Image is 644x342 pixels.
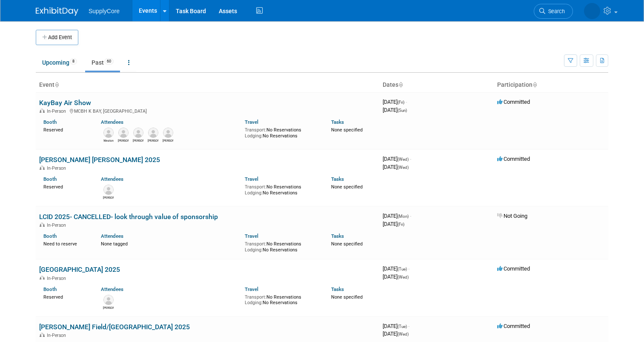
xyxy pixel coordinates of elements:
[39,213,218,221] a: LCID 2025- CANCELLED- look through value of sponsorship
[40,108,45,113] img: In-Person Event
[39,323,190,331] a: [PERSON_NAME] Field/[GEOGRAPHIC_DATA] 2025
[101,239,238,247] div: None tagged
[36,7,78,16] img: ExhibitDay
[39,99,91,107] a: KayBay Air Show
[331,294,363,300] span: None specified
[85,54,120,71] a: Past60
[47,165,69,171] span: In-Person
[331,241,363,247] span: None specified
[398,324,407,329] span: (Tue)
[398,267,407,271] span: (Tue)
[43,286,57,292] a: Booth
[39,107,376,114] div: MCBH K BAY, [GEOGRAPHIC_DATA]
[383,107,407,113] span: [DATE]
[383,331,409,337] span: [DATE]
[103,195,114,200] div: Josh Temple
[101,286,123,292] a: Attendees
[398,214,409,219] span: (Mon)
[410,213,411,219] span: -
[39,156,160,164] a: [PERSON_NAME] [PERSON_NAME] 2025
[245,293,318,306] div: No Reservations No Reservations
[148,138,158,143] div: Mike Jester
[39,265,120,274] a: [GEOGRAPHIC_DATA] 2025
[101,233,123,239] a: Attendees
[101,119,123,125] a: Attendees
[43,293,88,300] div: Reserved
[36,78,379,92] th: Event
[40,222,45,227] img: In-Person Event
[398,81,403,88] a: Sort by Start Date
[494,78,608,92] th: Participation
[398,275,409,279] span: (Wed)
[398,222,404,227] span: (Fri)
[245,241,266,247] span: Transport:
[163,138,173,143] div: Anthony Colotti
[118,138,129,143] div: Brigette Beard
[383,265,409,272] span: [DATE]
[40,276,45,280] img: In-Person Event
[148,128,158,138] img: Mike Jester
[43,239,88,247] div: Need to reserve
[70,58,77,65] span: 8
[103,185,114,195] img: Josh Temple
[331,286,344,292] a: Tasks
[103,295,114,305] img: Jeff Leemon
[54,81,59,88] a: Sort by Event Name
[497,265,530,272] span: Committed
[89,8,120,14] span: SupplyCore
[383,99,407,105] span: [DATE]
[43,233,57,239] a: Booth
[36,54,83,71] a: Upcoming8
[104,58,114,65] span: 60
[534,4,573,19] a: Search
[331,184,363,190] span: None specified
[245,190,263,196] span: Lodging:
[245,182,318,196] div: No Reservations No Reservations
[43,125,88,133] div: Reserved
[47,222,69,228] span: In-Person
[40,333,45,337] img: In-Person Event
[245,247,263,253] span: Lodging:
[410,156,411,162] span: -
[103,138,114,143] div: Weston Amaya
[331,127,363,133] span: None specified
[398,332,409,336] span: (Wed)
[497,213,527,219] span: Not Going
[245,133,263,139] span: Lodging:
[398,165,409,170] span: (Wed)
[118,128,129,138] img: Brigette Beard
[398,157,409,162] span: (Wed)
[40,165,45,170] img: In-Person Event
[163,128,173,138] img: Anthony Colotti
[497,323,530,329] span: Committed
[245,184,266,190] span: Transport:
[408,323,409,329] span: -
[245,233,258,239] a: Travel
[245,125,318,139] div: No Reservations No Reservations
[245,127,266,133] span: Transport:
[532,81,537,88] a: Sort by Participation Type
[245,119,258,125] a: Travel
[245,239,318,253] div: No Reservations No Reservations
[331,119,344,125] a: Tasks
[133,128,143,138] img: Julio Martinez
[133,138,143,143] div: Julio Martinez
[47,276,69,281] span: In-Person
[383,274,409,280] span: [DATE]
[398,108,407,113] span: (Sun)
[398,100,404,105] span: (Fri)
[245,294,266,300] span: Transport:
[103,305,114,310] div: Jeff Leemon
[497,156,530,162] span: Committed
[383,221,404,227] span: [DATE]
[497,99,530,105] span: Committed
[47,108,69,114] span: In-Person
[406,99,407,105] span: -
[331,176,344,182] a: Tasks
[584,3,600,19] img: Kaci Shickel
[43,182,88,190] div: Reserved
[47,333,69,338] span: In-Person
[545,8,565,14] span: Search
[101,176,123,182] a: Attendees
[383,156,411,162] span: [DATE]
